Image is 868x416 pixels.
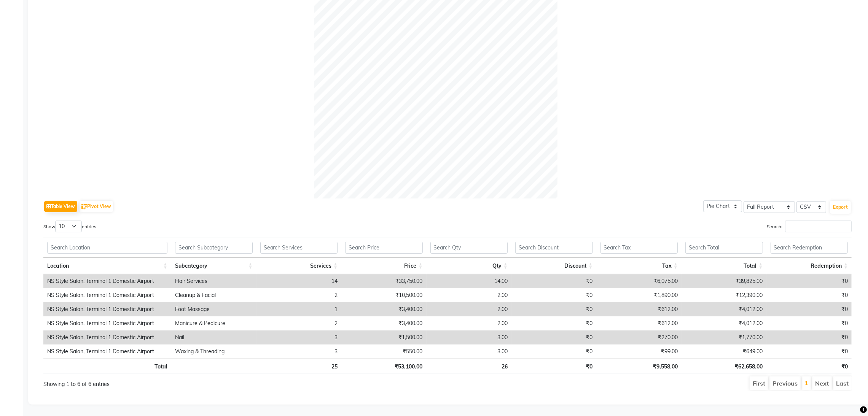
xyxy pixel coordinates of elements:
div: Showing 1 to 6 of 6 entries [43,376,374,388]
th: ₹9,558.00 [596,359,681,373]
td: ₹0 [766,302,852,316]
td: NS Style Salon, Terminal 1 Domestic Airport [43,330,171,345]
td: ₹0 [766,316,852,330]
td: 2 [256,288,341,302]
button: Pivot View [80,201,113,212]
td: NS Style Salon, Terminal 1 Domestic Airport [43,288,171,302]
button: Export [830,201,851,214]
td: 14 [256,274,341,288]
td: ₹0 [766,345,852,359]
th: Tax: activate to sort column ascending [597,258,682,274]
td: Manicure & Pedicure [171,316,256,330]
input: Search Location [47,242,167,254]
img: pivot.png [81,204,87,210]
td: NS Style Salon, Terminal 1 Domestic Airport [43,345,171,359]
td: 2 [256,316,341,330]
input: Search: [785,221,852,232]
td: ₹10,500.00 [341,288,426,302]
td: ₹33,750.00 [341,274,426,288]
td: ₹612.00 [596,316,681,330]
td: ₹612.00 [596,302,681,316]
td: ₹0 [511,330,596,345]
td: ₹0 [511,274,596,288]
td: ₹0 [511,302,596,316]
td: NS Style Salon, Terminal 1 Domestic Airport [43,302,171,316]
td: 2.00 [427,316,511,330]
td: ₹39,825.00 [682,274,766,288]
th: Qty: activate to sort column ascending [427,258,511,274]
th: Price: activate to sort column ascending [341,258,427,274]
th: Total [43,359,171,373]
td: ₹4,012.00 [682,302,766,316]
th: Services: activate to sort column ascending [256,258,342,274]
label: Search: [767,221,852,232]
td: ₹270.00 [596,330,681,345]
td: 3 [256,330,341,345]
td: ₹0 [511,288,596,302]
td: ₹12,390.00 [682,288,766,302]
td: ₹1,500.00 [341,330,426,345]
td: 3.00 [427,345,511,359]
label: Show entries [43,221,96,232]
td: 1 [256,302,341,316]
td: ₹1,890.00 [596,288,681,302]
td: NS Style Salon, Terminal 1 Domestic Airport [43,316,171,330]
td: ₹1,770.00 [682,330,766,345]
th: ₹0 [766,359,852,373]
td: ₹99.00 [596,345,681,359]
input: Search Subcategory [175,242,253,254]
input: Search Qty [430,242,508,254]
td: ₹0 [511,345,596,359]
th: 25 [256,359,342,373]
th: Redemption: activate to sort column ascending [767,258,852,274]
td: Foot Massage [171,302,256,316]
td: 2.00 [427,288,511,302]
td: ₹0 [766,330,852,345]
input: Search Services [260,242,338,254]
button: Table View [44,201,77,212]
td: ₹4,012.00 [682,316,766,330]
td: 14.00 [427,274,511,288]
th: 26 [427,359,511,373]
td: 3.00 [427,330,511,345]
td: Cleanup & Facial [171,288,256,302]
th: Subcategory: activate to sort column ascending [171,258,256,274]
input: Search Discount [515,242,593,254]
td: Waxing & Threading [171,345,256,359]
td: ₹3,400.00 [341,316,426,330]
td: ₹550.00 [341,345,426,359]
td: 2.00 [427,302,511,316]
th: ₹0 [511,359,597,373]
td: ₹0 [766,274,852,288]
th: Location: activate to sort column ascending [43,258,171,274]
td: ₹0 [511,316,596,330]
th: ₹62,658.00 [682,359,767,373]
td: 3 [256,345,341,359]
td: ₹649.00 [682,345,766,359]
td: ₹3,400.00 [341,302,426,316]
a: 1 [804,379,808,387]
input: Search Price [345,242,423,254]
td: NS Style Salon, Terminal 1 Domestic Airport [43,274,171,288]
input: Search Redemption [771,242,848,254]
td: Hair Services [171,274,256,288]
th: Discount: activate to sort column ascending [511,258,597,274]
input: Search Total [685,242,763,254]
select: Showentries [55,221,82,232]
td: ₹0 [766,288,852,302]
th: Total: activate to sort column ascending [682,258,767,274]
td: Nail [171,330,256,345]
th: ₹53,100.00 [341,359,427,373]
td: ₹6,075.00 [596,274,681,288]
input: Search Tax [600,242,678,254]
